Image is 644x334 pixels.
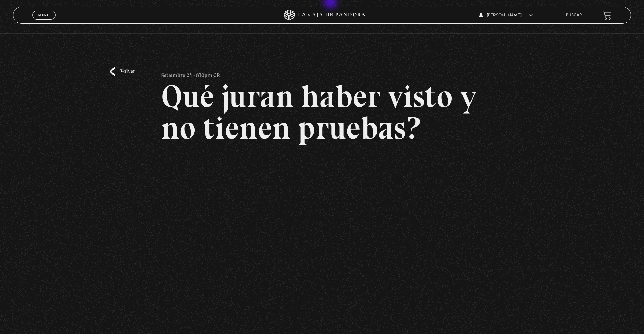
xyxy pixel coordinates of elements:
[110,67,135,76] a: Volver
[38,13,49,17] span: Menu
[566,13,582,17] a: Buscar
[161,81,483,144] h2: Qué juran haber visto y no tienen pruebas?
[36,19,52,24] span: Cerrar
[479,13,533,17] span: [PERSON_NAME]
[603,11,612,20] a: View your shopping cart
[161,67,220,81] p: Setiembre 24 - 830pm CR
